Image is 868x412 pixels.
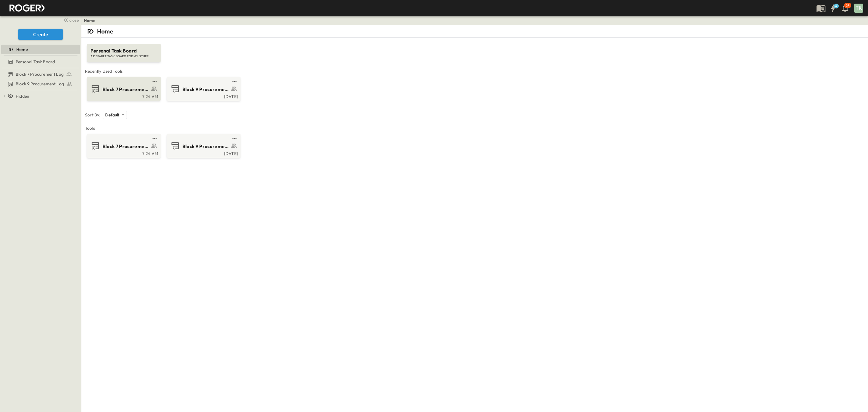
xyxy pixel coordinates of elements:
a: Personal Task BoardA DEFAULT TASK BOARD FOR MY STUFF [86,38,161,62]
span: Block 7 Procurement Log [102,86,149,93]
span: close [69,17,79,23]
button: close [61,16,80,24]
button: test [231,78,238,85]
span: Tools [85,125,864,131]
button: test [151,135,158,142]
div: TK [854,4,863,13]
div: Personal Task Boardtest [1,57,80,67]
span: Home [16,46,28,52]
a: Home [84,17,96,24]
span: Personal Task Board [16,59,55,65]
span: Block 7 Procurement Log [102,143,149,150]
div: Block 7 Procurement Logtest [1,69,80,79]
a: 7:24 AM [88,151,158,155]
h6: 4 [835,4,837,8]
button: test [231,135,238,142]
span: Block 9 Procurement Log [16,81,64,87]
span: Block 9 Procurement Log [182,143,229,150]
span: Hidden [16,93,29,99]
p: 28 [846,3,850,8]
div: Block 9 Procurement Logtest [1,79,80,89]
a: Block 7 Procurement Log [88,84,158,93]
span: Personal Task Board [90,47,157,54]
span: Block 9 Procurement Log [182,86,229,93]
p: Home [97,27,113,36]
p: Default [105,112,119,118]
button: 4 [827,3,839,14]
button: Create [18,29,63,40]
a: Personal Task Board [1,58,79,66]
a: Block 7 Procurement Log [88,141,158,151]
a: Block 9 Procurement Log [168,84,238,93]
a: [DATE] [168,93,238,98]
a: Home [1,45,79,54]
nav: breadcrumbs [84,17,99,24]
span: Recently Used Tools [85,68,864,74]
span: A DEFAULT TASK BOARD FOR MY STUFF [90,54,157,59]
p: Sort By: [85,112,100,118]
a: Block 7 Procurement Log [1,70,79,78]
a: 7:24 AM [88,93,158,98]
span: Block 7 Procurement Log [16,71,64,77]
a: Block 9 Procurement Log [1,80,79,88]
div: Default [103,111,127,119]
a: [DATE] [168,151,238,155]
button: TK [854,3,864,13]
a: Block 9 Procurement Log [168,141,238,151]
button: test [151,78,158,85]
